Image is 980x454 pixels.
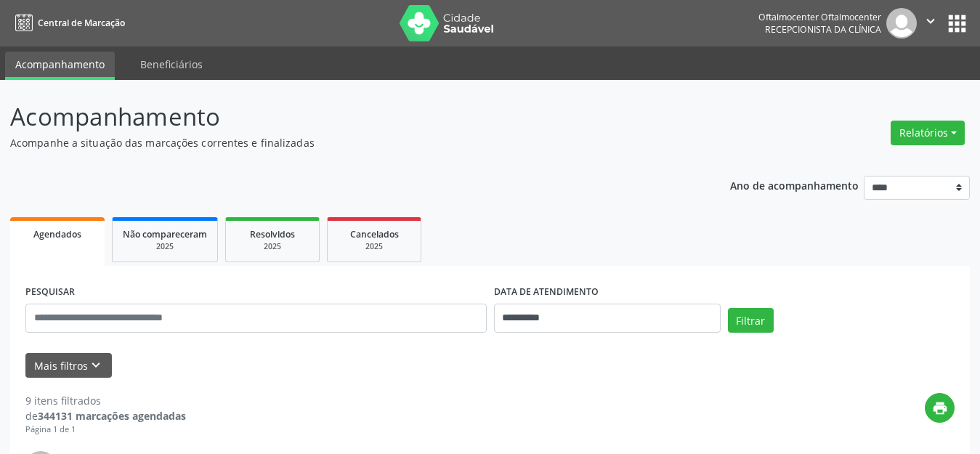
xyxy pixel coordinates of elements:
span: Resolvidos [250,228,295,240]
i: print [932,400,948,416]
p: Acompanhe a situação das marcações correntes e finalizadas [10,135,682,150]
span: Agendados [33,228,81,240]
a: Central de Marcação [10,11,125,35]
div: de [25,408,186,423]
div: Oftalmocenter Oftalmocenter [758,11,881,23]
p: Acompanhamento [10,99,682,135]
span: Central de Marcação [38,17,125,29]
div: 9 itens filtrados [25,393,186,408]
label: PESQUISAR [25,281,75,304]
button: Mais filtroskeyboard_arrow_down [25,353,112,378]
div: 2025 [236,241,309,252]
button:  [917,8,944,38]
label: DATA DE ATENDIMENTO [494,281,599,304]
a: Acompanhamento [5,52,115,80]
button: apps [944,11,970,36]
button: print [925,393,955,423]
span: Recepcionista da clínica [765,23,881,36]
img: img [886,8,917,38]
a: Beneficiários [130,52,213,77]
button: Relatórios [891,121,965,145]
i:  [923,13,939,29]
div: 2025 [338,241,410,252]
span: Cancelados [350,228,399,240]
div: 2025 [123,241,207,252]
span: Não compareceram [123,228,207,240]
p: Ano de acompanhamento [730,176,859,194]
div: Página 1 de 1 [25,423,186,436]
i: keyboard_arrow_down [88,357,104,373]
strong: 344131 marcações agendadas [38,409,186,423]
button: Filtrar [728,308,774,333]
